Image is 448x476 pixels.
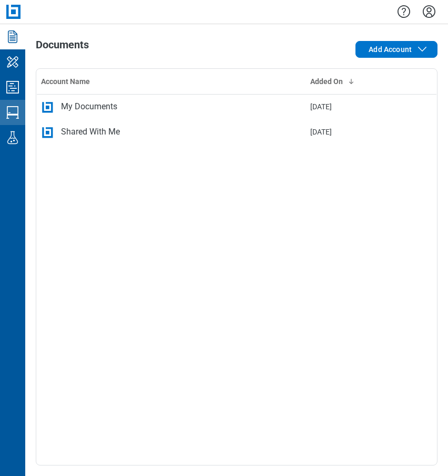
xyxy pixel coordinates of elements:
[4,28,21,45] svg: Documents
[306,94,386,119] td: [DATE]
[36,69,437,145] table: bb-data-table
[4,104,21,121] svg: Studio Sessions
[369,44,412,55] span: Add Account
[355,41,437,58] button: Add Account
[41,76,302,87] div: Account Name
[306,119,386,144] td: [DATE]
[36,39,89,56] h1: Documents
[4,129,21,146] svg: Labs
[4,79,21,96] svg: Studio Projects
[310,76,382,87] div: Added On
[421,3,437,20] button: Settings
[61,100,117,113] div: My Documents
[61,126,120,138] div: Shared With Me
[4,54,21,70] svg: My Workspace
